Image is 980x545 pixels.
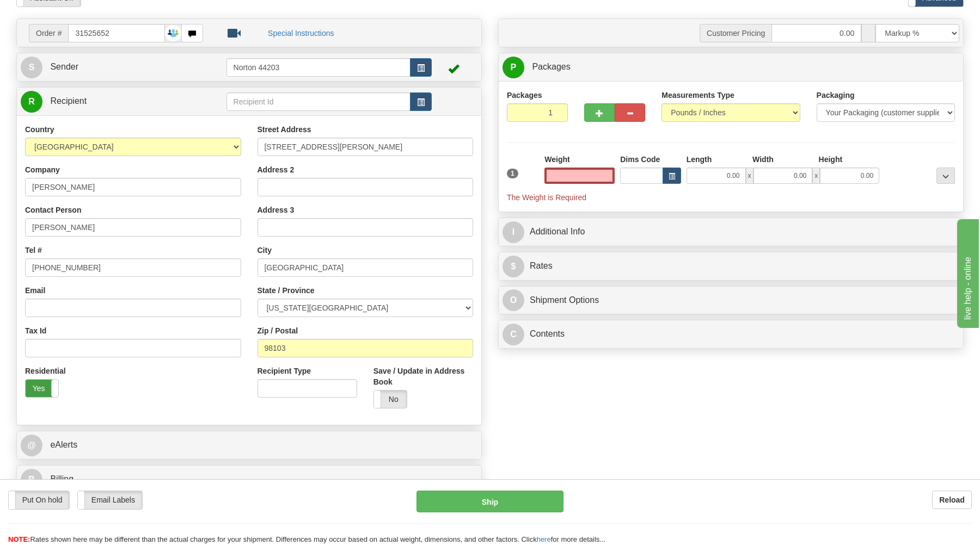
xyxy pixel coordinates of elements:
[258,285,315,296] label: State / Province
[939,496,965,504] b: Reload
[932,491,972,509] button: Reload
[258,205,295,215] label: Address 3
[50,474,73,484] span: Billing
[503,221,524,243] span: I
[25,124,54,135] label: Country
[25,325,46,336] label: Tax Id
[661,90,734,101] label: Measurements Type
[620,154,660,165] label: Dims Code
[50,96,87,106] span: Recipient
[21,90,204,113] a: R Recipient
[50,440,77,449] span: eAlerts
[746,168,754,184] span: x
[50,62,78,71] span: Sender
[21,434,477,456] a: @ eAlerts
[700,24,771,42] span: Customer Pricing
[258,138,474,156] input: Enter a location
[503,323,959,345] a: CContents
[29,24,68,42] span: Order #
[532,62,570,71] span: Packages
[21,468,477,491] a: B Billing
[936,168,955,184] div: ...
[21,469,42,491] span: B
[258,325,298,336] label: Zip / Postal
[25,245,42,256] label: Tel #
[9,491,69,509] label: Put On hold
[373,366,473,387] label: Save / Update in Address Book
[537,535,551,543] a: here
[21,56,226,78] a: S Sender
[258,366,311,376] label: Recipient Type
[544,154,569,165] label: Weight
[25,366,66,376] label: Residential
[817,90,855,101] label: Packaging
[503,57,524,78] span: P
[507,90,542,101] label: Packages
[25,205,81,215] label: Contact Person
[8,535,30,543] span: NOTE:
[25,285,45,296] label: Email
[374,391,407,408] label: No
[226,92,411,111] input: Recipient Id
[416,491,563,512] button: Ship
[812,168,820,184] span: x
[258,124,311,135] label: Street Address
[21,57,42,78] span: S
[258,245,272,256] label: City
[261,24,341,42] button: Special Instructions
[258,164,295,175] label: Address 2
[503,255,959,277] a: $Rates
[8,7,101,20] div: live help - online
[503,289,524,311] span: O
[687,154,712,165] label: Length
[503,289,959,312] a: OShipment Options
[955,217,979,328] iframe: chat widget
[25,164,60,175] label: Company
[503,256,524,277] span: $
[507,169,518,178] span: 1
[819,154,843,165] label: Height
[503,56,959,78] a: P Packages
[503,324,524,345] span: C
[26,380,58,397] label: Yes
[165,25,181,41] img: Request
[507,193,586,202] span: The Weight is Required
[21,91,42,113] span: R
[503,221,959,243] a: IAdditional Info
[78,491,142,509] label: Email Labels
[226,58,411,77] input: Sender Id
[21,435,42,456] span: @
[752,154,774,165] label: Width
